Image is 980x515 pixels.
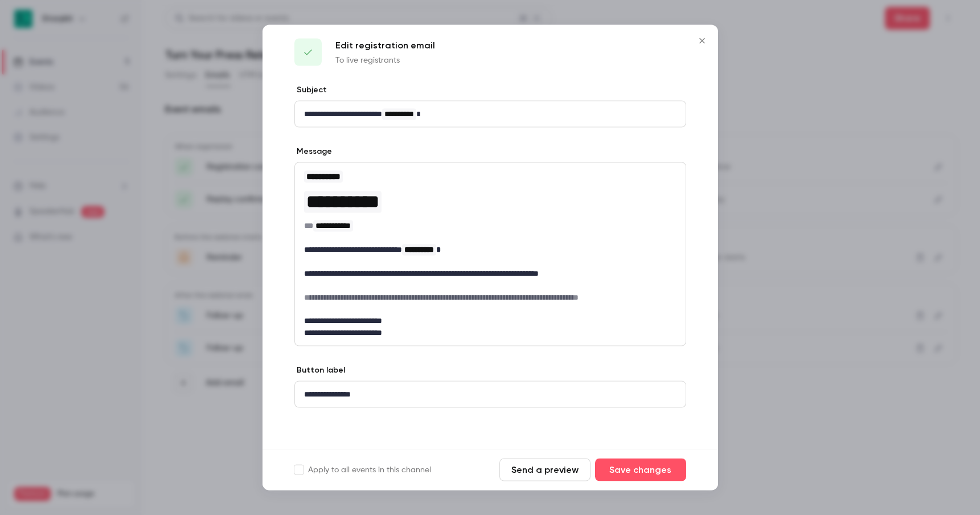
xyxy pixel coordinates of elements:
[294,464,431,476] label: Apply to all events in this channel
[335,55,435,66] p: To live registrants
[294,84,327,96] label: Subject
[295,382,686,407] div: editor
[294,365,345,376] label: Button label
[595,459,686,481] button: Save changes
[691,30,714,52] button: Close
[499,459,591,481] button: Send a preview
[295,163,686,346] div: editor
[294,146,332,157] label: Message
[335,39,435,52] p: Edit registration email
[295,101,686,127] div: editor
